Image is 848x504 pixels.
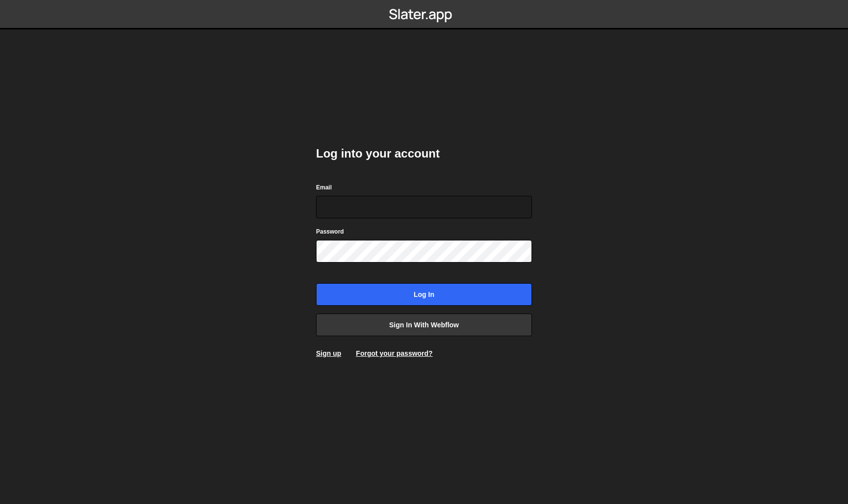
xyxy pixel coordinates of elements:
[316,349,341,357] a: Sign up
[316,227,344,237] label: Password
[356,349,432,357] a: Forgot your password?
[316,283,532,306] input: Log in
[316,314,532,336] a: Sign in with Webflow
[316,146,532,161] h2: Log into your account
[316,183,332,192] label: Email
